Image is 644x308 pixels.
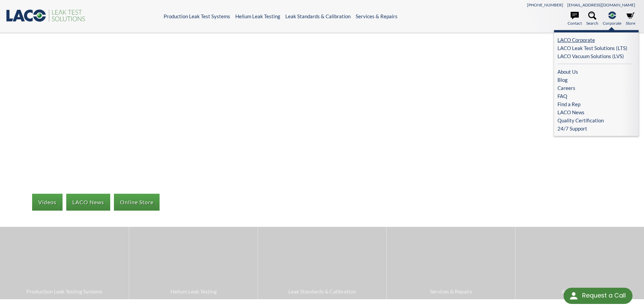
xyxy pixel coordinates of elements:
a: Helium Leak Testing [129,227,258,299]
a: Leak Standards & Calibration [285,13,351,19]
a: Store [626,11,635,26]
a: Quality Certification [557,116,632,124]
a: LACO News [66,194,110,211]
a: FAQ [557,92,632,100]
div: Request a Call [582,288,626,303]
a: Services & Repairs [387,227,515,299]
a: LACO News [557,108,632,116]
span: Production Leak Testing Systems [3,287,125,296]
a: [PHONE_NUMBER] [527,2,563,7]
a: About Us [557,68,632,76]
a: Contact [568,11,582,26]
a: LACO Vacuum Solutions (LVS) [557,52,632,60]
div: Request a Call [564,288,633,304]
span: Services & Repairs [390,287,512,296]
a: Air Leak Testing [516,227,644,299]
a: Blog [557,76,632,84]
a: Helium Leak Testing [235,13,280,19]
span: Helium Leak Testing [133,287,254,296]
a: Online Store [114,194,160,211]
a: Careers [557,84,632,92]
span: Leak Standards & Calibration [261,287,383,296]
a: Services & Repairs [356,13,398,19]
a: 24/7 Support [557,124,635,133]
a: LACO Corporate [557,36,632,44]
a: [EMAIL_ADDRESS][DOMAIN_NAME] [567,2,635,7]
a: Search [586,11,598,26]
a: Find a Rep [557,100,632,108]
a: LACO Leak Test Solutions (LTS) [557,44,632,52]
span: Corporate [603,20,621,26]
a: Production Leak Test Systems [164,13,230,19]
a: Videos [32,194,63,211]
img: round button [568,290,579,301]
span: Air Leak Testing [519,287,641,296]
a: Leak Standards & Calibration [258,227,386,299]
